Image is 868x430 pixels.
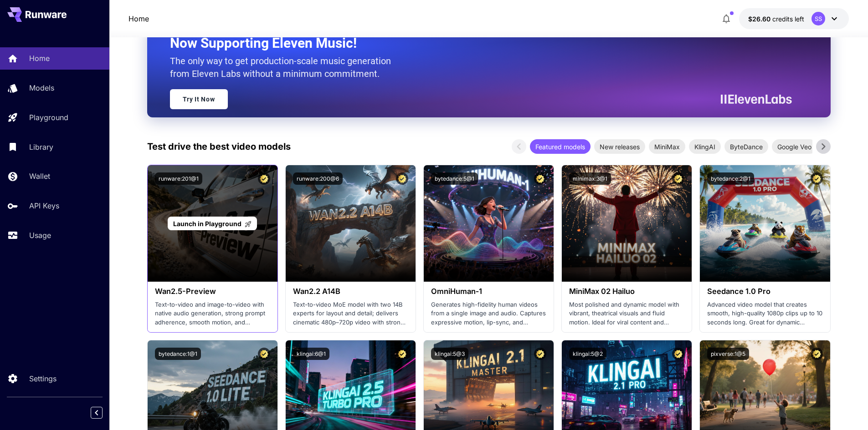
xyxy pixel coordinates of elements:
[534,348,546,360] button: Certified Model – Vetted for best performance and includes a commercial license.
[155,300,270,327] p: Text-to-video and image-to-video with native audio generation, strong prompt adherence, smooth mo...
[707,348,749,360] button: pixverse:1@5
[258,348,270,360] button: Certified Model – Vetted for best performance and includes a commercial license.
[748,15,772,23] span: $26.60
[672,172,684,185] button: Certified Model – Vetted for best performance and includes a commercial license.
[748,14,804,24] div: $26.59982
[29,112,68,123] p: Playground
[772,139,817,154] div: Google Veo
[534,172,546,185] button: Certified Model – Vetted for best performance and includes a commercial license.
[396,348,408,360] button: Certified Model – Vetted for best performance and includes a commercial license.
[128,13,149,24] nav: breadcrumb
[569,172,611,185] button: minimax:3@1
[29,230,51,241] p: Usage
[707,172,754,185] button: bytedance:2@1
[689,139,721,154] div: KlingAI
[286,165,416,282] img: alt
[707,287,822,296] h3: Seedance 1.0 Pro
[689,142,721,152] span: KlingAI
[29,373,56,384] p: Settings
[707,300,822,327] p: Advanced video model that creates smooth, high-quality 1080p clips up to 10 seconds long. Great f...
[812,12,825,25] div: SS
[155,172,202,185] button: runware:201@1
[29,142,53,152] p: Library
[91,407,103,419] button: Collapse sidebar
[672,348,684,360] button: Certified Model – Vetted for best performance and includes a commercial license.
[724,142,768,152] span: ByteDance
[170,55,398,80] p: The only way to get production-scale music generation from Eleven Labs without a minimum commitment.
[700,165,830,282] img: alt
[594,142,645,152] span: New releases
[530,139,591,154] div: Featured models
[155,348,201,360] button: bytedance:1@1
[29,200,59,211] p: API Keys
[170,35,785,52] h2: Now Supporting Eleven Music!
[569,300,684,327] p: Most polished and dynamic model with vibrant, theatrical visuals and fluid motion. Ideal for vira...
[29,171,50,182] p: Wallet
[649,139,685,154] div: MiniMax
[396,172,408,185] button: Certified Model – Vetted for best performance and includes a commercial license.
[293,172,343,185] button: runware:200@6
[594,139,645,154] div: New releases
[739,8,849,29] button: $26.59982SS
[569,287,684,296] h3: MiniMax 02 Hailuo
[431,172,478,185] button: bytedance:5@1
[293,287,408,296] h3: Wan2.2 A14B
[155,287,270,296] h3: Wan2.5-Preview
[128,13,149,24] a: Home
[431,300,546,327] p: Generates high-fidelity human videos from a single image and audio. Captures expressive motion, l...
[530,142,591,152] span: Featured models
[772,15,804,23] span: credits left
[431,348,468,360] button: klingai:5@3
[173,220,241,228] span: Launch in Playground
[29,53,50,64] p: Home
[258,172,270,185] button: Certified Model – Vetted for best performance and includes a commercial license.
[811,172,823,185] button: Certified Model – Vetted for best performance and includes a commercial license.
[98,405,109,421] div: Collapse sidebar
[147,140,291,153] p: Test drive the best video models
[170,89,228,109] a: Try It Now
[649,142,685,152] span: MiniMax
[29,82,54,93] p: Models
[431,287,546,296] h3: OmniHuman‑1
[724,139,768,154] div: ByteDance
[811,348,823,360] button: Certified Model – Vetted for best performance and includes a commercial license.
[562,165,692,282] img: alt
[293,300,408,327] p: Text-to-video MoE model with two 14B experts for layout and detail; delivers cinematic 480p–720p ...
[569,348,606,360] button: klingai:5@2
[168,217,257,231] a: Launch in Playground
[424,165,554,282] img: alt
[772,142,817,152] span: Google Veo
[293,348,329,360] button: klingai:6@1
